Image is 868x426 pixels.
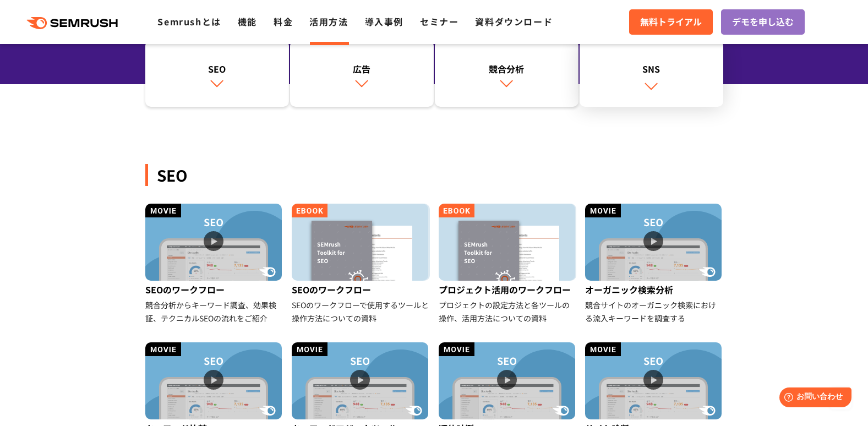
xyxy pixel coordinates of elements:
a: 導入事例 [365,15,403,28]
a: SEOのワークフロー 競合分析からキーワード調査、効果検証、テクニカルSEOの流れをご紹介 [145,204,283,325]
div: 競合分析からキーワード調査、効果検証、テクニカルSEOの流れをご紹介 [145,298,283,325]
a: デモを申し込む [721,9,805,35]
a: 活用方法 [309,15,348,28]
a: 広告 [290,40,434,107]
div: SEOのワークフロー [145,281,283,298]
div: プロジェクトの設定方法と各ツールの操作、活用方法についての資料 [439,298,577,325]
a: 料金 [274,15,293,28]
a: セミナー [420,15,458,28]
div: オーガニック検索分析 [585,281,723,298]
a: オーガニック検索分析 競合サイトのオーガニック検索における流入キーワードを調査する [585,204,723,325]
div: SEOのワークフロー [292,281,430,298]
span: デモを申し込む [732,15,794,29]
div: SEO [151,62,283,75]
div: 競合分析 [440,62,573,75]
div: SEOのワークフローで使用するツールと操作方法についての資料 [292,298,430,325]
a: 資料ダウンロード [475,15,553,28]
a: SEO [145,40,289,107]
div: SNS [585,62,718,75]
a: 無料トライアル [629,9,713,35]
a: 競合分析 [435,40,578,107]
div: SEO [145,164,723,186]
a: SNS [580,40,723,107]
a: SEOのワークフロー SEOのワークフローで使用するツールと操作方法についての資料 [292,204,430,325]
span: 無料トライアル [640,15,702,29]
a: Semrushとは [157,15,221,28]
a: プロジェクト活用のワークフロー プロジェクトの設定方法と各ツールの操作、活用方法についての資料 [439,204,577,325]
div: 競合サイトのオーガニック検索における流入キーワードを調査する [585,298,723,325]
a: 機能 [238,15,257,28]
div: プロジェクト活用のワークフロー [439,281,577,298]
div: 広告 [296,62,428,75]
iframe: Help widget launcher [770,383,856,414]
